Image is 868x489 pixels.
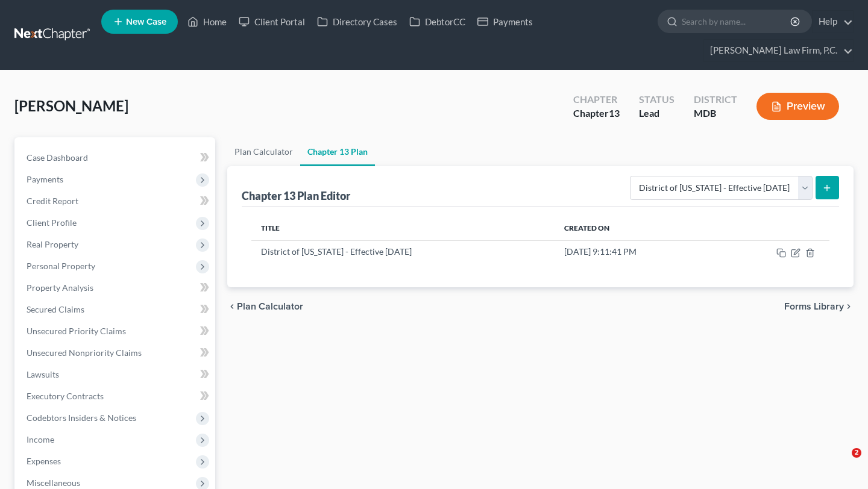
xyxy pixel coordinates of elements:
[784,302,854,311] button: Forms Library chevron_right
[27,326,126,336] span: Unsecured Priority Claims
[609,107,620,119] span: 13
[555,216,718,240] th: Created On
[17,299,215,320] a: Secured Claims
[573,107,620,120] div: Chapter
[694,93,737,107] div: District
[27,261,95,271] span: Personal Property
[27,152,88,163] span: Case Dashboard
[27,391,104,401] span: Executory Contracts
[813,11,853,33] a: Help
[251,240,555,263] td: District of [US_STATE] - Effective [DATE]
[17,190,215,212] a: Credit Report
[27,282,93,293] span: Property Analysis
[251,216,555,240] th: Title
[17,147,215,169] a: Case Dashboard
[227,302,237,311] i: chevron_left
[17,320,215,342] a: Unsecured Priority Claims
[17,277,215,299] a: Property Analysis
[694,107,737,120] div: MDB
[852,448,861,458] span: 2
[27,434,54,444] span: Income
[827,448,856,477] iframe: Intercom live chat
[17,385,215,407] a: Executory Contracts
[704,40,853,61] a: [PERSON_NAME] Law Firm, P.C.
[311,11,403,33] a: Directory Cases
[227,137,300,166] a: Plan Calculator
[27,369,59,379] span: Lawsuits
[300,137,375,166] a: Chapter 13 Plan
[471,11,539,33] a: Payments
[27,304,84,314] span: Secured Claims
[227,302,303,311] button: chevron_left Plan Calculator
[27,174,63,184] span: Payments
[639,107,675,120] div: Lead
[181,11,233,33] a: Home
[27,478,80,488] span: Miscellaneous
[27,239,78,249] span: Real Property
[17,364,215,385] a: Lawsuits
[784,302,844,311] span: Forms Library
[756,93,839,120] button: Preview
[27,413,136,423] span: Codebtors Insiders & Notices
[126,17,166,26] span: New Case
[27,456,61,466] span: Expenses
[573,93,620,107] div: Chapter
[403,11,471,33] a: DebtorCC
[639,93,675,107] div: Status
[237,302,303,311] span: Plan Calculator
[555,240,718,263] td: [DATE] 9:11:41 PM
[27,347,142,358] span: Unsecured Nonpriority Claims
[233,11,311,33] a: Client Portal
[17,342,215,364] a: Unsecured Nonpriority Claims
[242,188,350,203] div: Chapter 13 Plan Editor
[14,97,128,114] span: [PERSON_NAME]
[27,196,78,206] span: Credit Report
[27,217,77,228] span: Client Profile
[844,302,854,311] i: chevron_right
[682,10,792,33] input: Search by name...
